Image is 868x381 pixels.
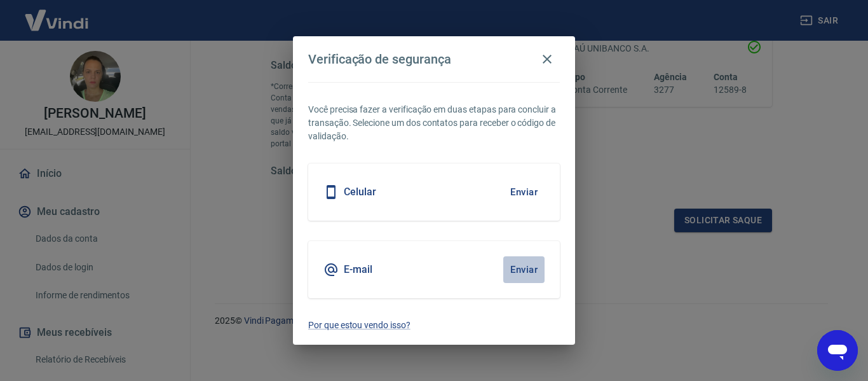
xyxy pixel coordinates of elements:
[308,52,451,67] h4: Verificação de segurança
[308,319,560,332] a: Por que estou vendo isso?
[344,263,372,276] h5: E-mail
[503,256,545,283] button: Enviar
[344,186,376,198] h5: Celular
[503,179,545,205] button: Enviar
[817,330,858,371] iframe: Botão para abrir a janela de mensagens
[308,103,560,143] p: Você precisa fazer a verificação em duas etapas para concluir a transação. Selecione um dos conta...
